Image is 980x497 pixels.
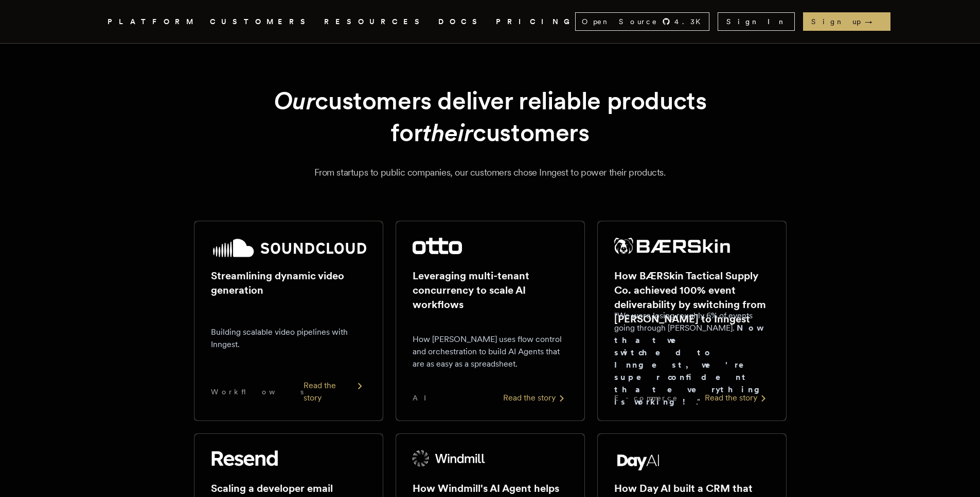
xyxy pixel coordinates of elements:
strong: Now that we switched to Inngest, we're super confident that everything is working! [614,323,768,407]
img: Windmill [413,450,486,467]
span: E-commerce [614,393,678,403]
a: SoundCloud logoStreamlining dynamic video generationBuilding scalable video pipelines with Innges... [194,221,383,421]
a: Sign up [803,12,890,31]
img: SoundCloud [211,238,366,258]
a: Otto logoLeveraging multi-tenant concurrency to scale AI workflowsHow [PERSON_NAME] uses flow con... [396,221,585,421]
p: "We were losing roughly 6% of events going through [PERSON_NAME]. ." [614,310,770,408]
img: Resend [211,450,278,467]
p: From startups to public companies, our customers chose Inngest to power their products. [120,165,861,180]
a: PRICING [496,15,575,28]
img: Day AI [614,450,663,471]
p: How [PERSON_NAME] uses flow control and orchestration to build AI Agents that are as easy as a sp... [413,333,568,370]
h2: How BÆRSkin Tactical Supply Co. achieved 100% event deliverability by switching from [PERSON_NAME... [614,269,770,326]
a: BÆRSkin Tactical Supply Co. logoHow BÆRSkin Tactical Supply Co. achieved 100% event deliverabilit... [597,221,787,421]
a: Sign In [718,12,795,31]
h1: customers deliver reliable products for customers [219,85,762,149]
span: Workflows [211,387,304,397]
span: → [865,16,882,27]
em: their [422,118,473,147]
div: Read the story [705,392,770,404]
a: DOCS [438,15,484,28]
span: 4.3 K [674,16,707,27]
img: Otto [413,238,462,254]
img: BÆRSkin Tactical Supply Co. [614,238,730,254]
button: PLATFORM [108,15,198,28]
em: Our [274,86,315,116]
p: Building scalable video pipelines with Inngest. [211,326,366,351]
button: RESOURCES [324,15,426,28]
a: CUSTOMERS [210,15,312,28]
span: Open Source [582,16,658,27]
div: Read the story [304,379,366,404]
h2: Leveraging multi-tenant concurrency to scale AI workflows [413,269,568,312]
span: AI [413,393,435,403]
h2: Streamlining dynamic video generation [211,269,366,297]
div: Read the story [503,392,568,404]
